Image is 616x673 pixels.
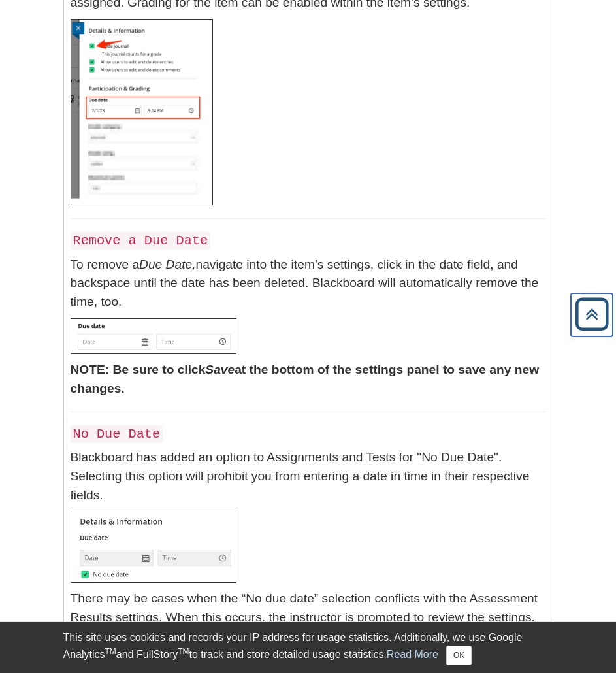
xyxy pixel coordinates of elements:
[71,19,213,205] img: Add due date to journal or discussion
[71,363,540,395] strong: NOTE: Be sure to click at the bottom of the settings panel to save any new changes.
[71,425,163,443] code: No Due Date
[71,318,237,354] img: Remove due date
[105,647,116,656] sup: TM
[71,512,237,583] img: Settings panel showing the new “No due date” option
[71,232,211,250] code: Remove a Due Date
[205,363,235,376] em: Save
[446,646,472,665] button: Close
[178,647,189,656] sup: TM
[71,255,546,312] p: To remove a navigate into the item’s settings, click in the date field, and backspace until the d...
[71,589,546,627] p: There may be cases when the “No due date” selection conflicts with the Assessment Results setting...
[571,305,613,323] a: Back to Top
[63,630,553,665] div: This site uses cookies and records your IP address for usage statistics. Additionally, we use Goo...
[139,257,195,271] em: Due Date,
[71,448,546,504] p: Blackboard has added an option to Assignments and Tests for "No Due Date". Selecting this option ...
[387,649,438,660] a: Read More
